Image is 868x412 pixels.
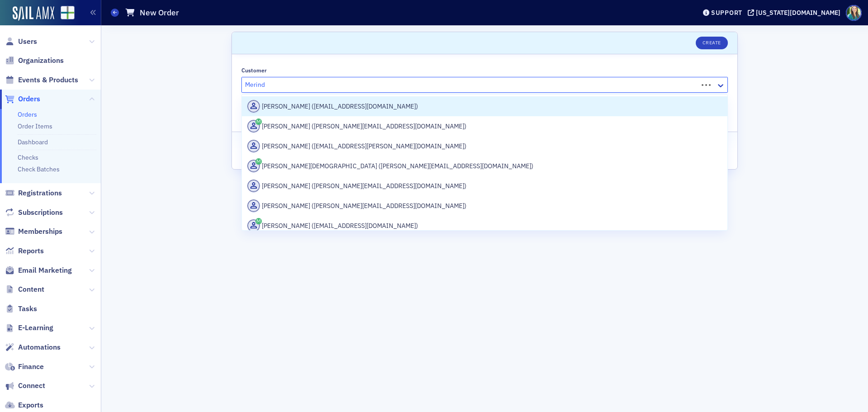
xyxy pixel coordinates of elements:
[5,381,45,391] a: Connect
[5,56,64,66] a: Organizations
[54,6,75,21] a: View Homepage
[5,304,37,314] a: Tasks
[18,400,43,410] span: Exports
[18,246,44,256] span: Reports
[61,6,75,20] img: SailAMX
[18,138,48,146] a: Dashboard
[18,381,45,391] span: Connect
[247,180,722,192] div: [PERSON_NAME] ([PERSON_NAME][EMAIL_ADDRESS][DOMAIN_NAME])
[756,9,840,17] div: [US_STATE][DOMAIN_NAME]
[18,208,63,218] span: Subscriptions
[247,140,722,152] div: [PERSON_NAME] ([EMAIL_ADDRESS][PERSON_NAME][DOMAIN_NAME])
[18,323,53,333] span: E-Learning
[18,94,40,104] span: Orders
[5,227,62,237] a: Memberships
[18,265,72,275] span: Email Marketing
[247,199,722,212] div: [PERSON_NAME] ([PERSON_NAME][EMAIL_ADDRESS][DOMAIN_NAME])
[18,342,61,352] span: Automations
[5,284,44,294] a: Content
[18,188,62,198] span: Registrations
[18,122,52,130] a: Order Items
[18,284,44,294] span: Content
[247,160,722,172] div: [PERSON_NAME][DEMOGRAPHIC_DATA] ([PERSON_NAME][EMAIL_ADDRESS][DOMAIN_NAME])
[247,219,722,232] div: [PERSON_NAME] ([EMAIL_ADDRESS][DOMAIN_NAME])
[5,265,72,275] a: Email Marketing
[5,75,78,85] a: Events & Products
[5,188,62,198] a: Registrations
[18,37,37,47] span: Users
[5,342,61,352] a: Automations
[5,94,40,104] a: Orders
[748,9,844,16] button: [US_STATE][DOMAIN_NAME]
[18,56,64,66] span: Organizations
[18,362,44,372] span: Finance
[5,37,37,47] a: Users
[846,5,862,21] span: Profile
[5,323,53,333] a: E-Learning
[18,110,37,118] a: Orders
[5,208,63,218] a: Subscriptions
[18,75,78,85] span: Events & Products
[247,100,722,113] div: [PERSON_NAME] ([EMAIL_ADDRESS][DOMAIN_NAME])
[247,120,722,133] div: [PERSON_NAME] ([PERSON_NAME][EMAIL_ADDRESS][DOMAIN_NAME])
[5,362,44,372] a: Finance
[696,37,728,49] button: Create
[18,165,60,173] a: Check Batches
[5,400,43,410] a: Exports
[140,7,179,18] h1: New Order
[13,6,54,21] img: SailAMX
[18,153,38,161] a: Checks
[18,227,62,237] span: Memberships
[18,304,37,314] span: Tasks
[241,67,267,74] div: Customer
[5,246,44,256] a: Reports
[711,9,742,17] div: Support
